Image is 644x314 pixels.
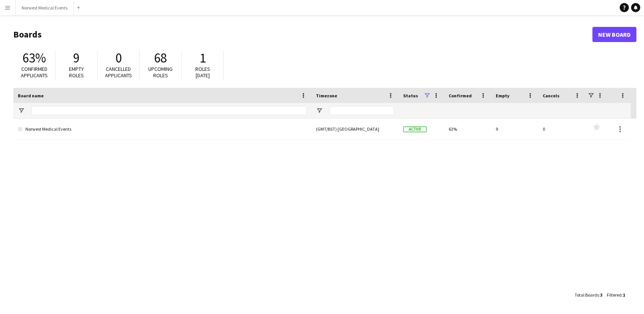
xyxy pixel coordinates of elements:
span: Status [403,93,418,98]
button: Open Filter Menu [18,107,25,114]
button: Norwest Medical Events [16,0,74,15]
span: Total Boards [575,292,599,298]
span: Cancels [543,93,559,98]
button: Open Filter Menu [316,107,323,114]
span: Timezone [316,93,337,98]
span: 9 [73,50,80,66]
span: Cancelled applicants [105,66,132,79]
span: Confirmed applicants [21,66,48,79]
div: : [607,287,625,302]
a: New Board [592,27,636,42]
div: 0 [538,119,585,139]
span: Board name [18,93,44,98]
div: (GMT/BST) [GEOGRAPHIC_DATA] [311,119,399,139]
span: Active [403,127,427,132]
h1: Boards [13,29,592,40]
div: 9 [491,119,538,139]
span: Empty [496,93,509,98]
span: 0 [115,50,122,66]
span: Empty roles [69,66,84,79]
span: Filtered [607,292,622,298]
input: Board name Filter Input [31,106,307,115]
span: 1 [199,50,206,66]
input: Timezone Filter Input [330,106,394,115]
div: 63% [444,119,491,139]
span: Roles [DATE] [195,66,210,79]
span: 3 [600,292,602,298]
span: 63% [22,50,46,66]
span: Upcoming roles [148,66,173,79]
span: 68 [154,50,167,66]
span: 1 [623,292,625,298]
a: Norwest Medical Events [18,119,307,140]
span: Confirmed [449,93,472,98]
div: : [575,287,602,302]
